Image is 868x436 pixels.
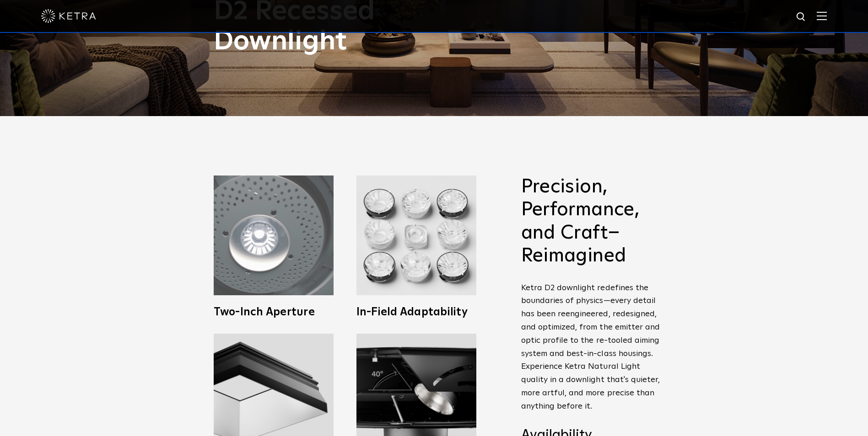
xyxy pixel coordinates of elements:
[796,11,807,23] img: search icon
[214,307,334,318] h3: Two-Inch Aperture
[356,307,476,318] h3: In-Field Adaptability
[41,9,96,23] img: ketra-logo-2019-white
[521,175,663,268] h2: Precision, Performance, and Craft–Reimagined
[521,282,663,413] p: Ketra D2 downlight redefines the boundaries of physics—every detail has been reengineered, redesi...
[356,175,476,295] img: Ketra D2 LED Downlight fixtures with Wireless Control
[214,175,334,295] img: Ketra 2
[817,11,827,20] img: Hamburger%20Nav.svg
